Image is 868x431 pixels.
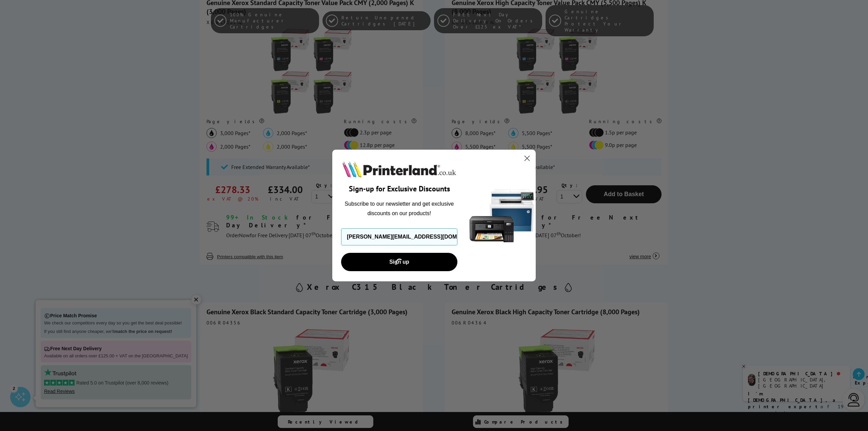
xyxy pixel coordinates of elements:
[341,228,457,245] input: Enter your email address
[341,253,457,271] button: Sign up
[345,201,454,216] span: Subscribe to our newsletter and get exclusive discounts on our products!
[349,184,450,193] span: Sign-up for Exclusive Discounts
[521,152,533,164] button: Close dialog
[468,150,536,282] img: 5290a21f-4df8-4860-95f4-ea1e8d0e8904.png
[341,160,457,179] img: Printerland.co.uk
